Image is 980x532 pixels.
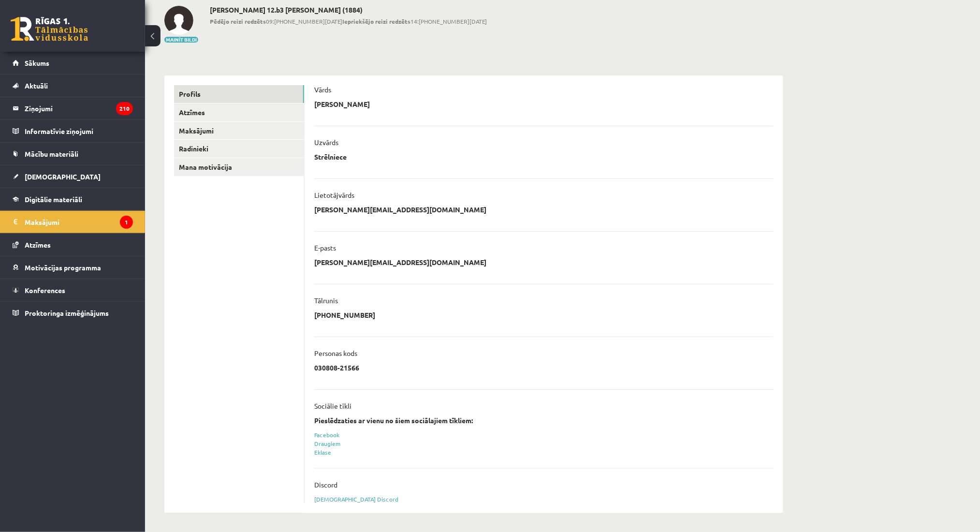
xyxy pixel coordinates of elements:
[314,448,331,456] a: Eklase
[314,401,351,410] p: Sociālie tīkli
[25,81,48,90] span: Aktuāli
[314,310,375,319] p: [PHONE_NUMBER]
[314,431,339,439] a: Facebook
[174,158,304,176] a: Mana motivācija
[25,263,101,272] span: Motivācijas programma
[314,191,354,199] p: Lietotājvārds
[13,279,133,301] a: Konferences
[25,97,133,119] legend: Ziņojumi
[174,103,304,121] a: Atzīmes
[210,6,487,14] h2: [PERSON_NAME] 12.b3 [PERSON_NAME] (1884)
[25,120,133,142] legend: Informatīvie ziņojumi
[25,240,51,249] span: Atzīmes
[13,74,133,97] a: Aktuāli
[25,59,49,67] span: Sākums
[342,17,410,25] b: Iepriekšējo reizi redzēts
[314,349,357,357] p: Personas kods
[25,172,101,181] span: [DEMOGRAPHIC_DATA]
[314,258,486,266] p: [PERSON_NAME][EMAIL_ADDRESS][DOMAIN_NAME]
[13,165,133,188] a: [DEMOGRAPHIC_DATA]
[174,85,304,103] a: Profils
[25,286,65,295] span: Konferences
[25,149,78,158] span: Mācību materiāli
[314,363,359,372] p: 030808-21566
[210,17,266,25] b: Pēdējo reizi redzēts
[120,216,133,229] i: 1
[210,17,487,26] span: 09:[PHONE_NUMBER][DATE] 14:[PHONE_NUMBER][DATE]
[314,243,336,252] p: E-pasts
[13,120,133,142] a: Informatīvie ziņojumi
[174,122,304,140] a: Maksājumi
[13,97,133,119] a: Ziņojumi210
[314,100,370,108] p: [PERSON_NAME]
[314,152,347,161] p: Strēlniece
[164,37,198,43] button: Mainīt bildi
[13,52,133,74] a: Sākums
[174,140,304,158] a: Radinieki
[314,138,338,147] p: Uzvārds
[25,211,133,233] legend: Maksājumi
[13,188,133,210] a: Digitālie materiāli
[11,17,88,41] a: Rīgas 1. Tālmācības vidusskola
[13,234,133,256] a: Atzīmes
[25,309,109,317] span: Proktoringa izmēģinājums
[314,85,331,94] p: Vārds
[25,195,82,204] span: Digitālie materiāli
[314,416,473,425] strong: Pieslēdzaties ar vienu no šiem sociālajiem tīkliem:
[314,296,338,305] p: Tālrunis
[164,6,193,35] img: Alise Strēlniece
[314,495,398,503] a: [DEMOGRAPHIC_DATA] Discord
[13,256,133,279] a: Motivācijas programma
[116,102,133,115] i: 210
[13,302,133,324] a: Proktoringa izmēģinājums
[13,143,133,165] a: Mācību materiāli
[314,205,486,214] p: [PERSON_NAME][EMAIL_ADDRESS][DOMAIN_NAME]
[314,440,341,447] a: Draugiem
[13,211,133,233] a: Maksājumi1
[314,480,337,489] p: Discord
